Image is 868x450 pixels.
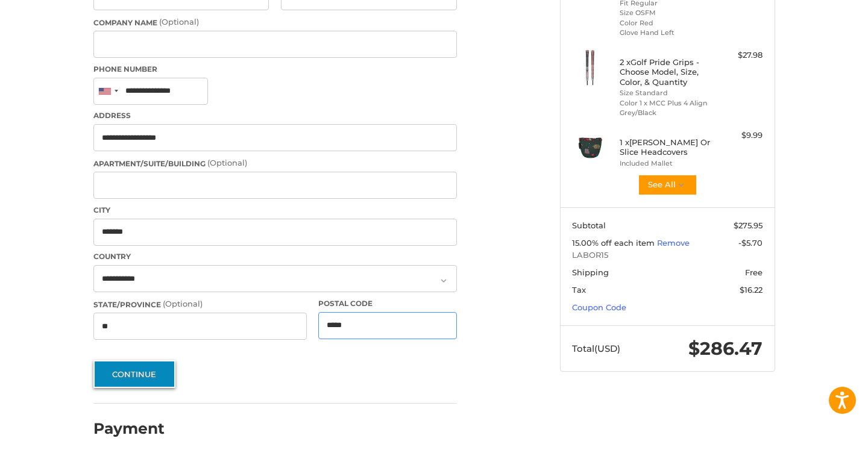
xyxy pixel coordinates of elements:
span: $16.22 [740,285,763,295]
label: Company Name [93,16,457,28]
span: Free [745,267,763,277]
label: State/Province [93,298,307,310]
small: (Optional) [159,17,199,27]
h4: 2 x Golf Pride Grips - Choose Model, Size, Color, & Quantity [620,57,712,87]
span: 15.00% off each item [572,238,657,248]
label: Phone Number [93,64,457,75]
label: Country [93,251,457,262]
div: United States: +1 [94,78,122,104]
span: -$5.70 [738,238,763,248]
a: Coupon Code [572,302,626,312]
li: Size OSFM [620,8,712,18]
span: Subtotal [572,220,606,230]
span: $275.95 [734,220,763,230]
span: $286.47 [688,337,763,360]
h2: Payment [93,419,165,438]
button: See All [638,174,697,196]
div: $27.98 [715,49,763,61]
div: $9.99 [715,130,763,142]
h4: 1 x [PERSON_NAME] Or Slice Headcovers [620,137,712,157]
iframe: Google Customer Reviews [769,417,868,450]
label: Address [93,110,457,121]
small: (Optional) [163,299,203,308]
span: Tax [572,285,586,295]
a: Remove [657,238,690,248]
li: Glove Hand Left [620,28,712,38]
li: Included Mallet [620,158,712,169]
span: LABOR15 [572,249,763,261]
label: Apartment/Suite/Building [93,157,457,169]
label: City [93,205,457,216]
span: Total (USD) [572,343,620,354]
small: (Optional) [207,158,247,167]
li: Size Standard [620,88,712,98]
span: Shipping [572,267,609,277]
li: Color Red [620,18,712,28]
li: Color 1 x MCC Plus 4 Align Grey/Black [620,98,712,118]
label: Postal Code [318,298,457,309]
button: Continue [93,360,175,388]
